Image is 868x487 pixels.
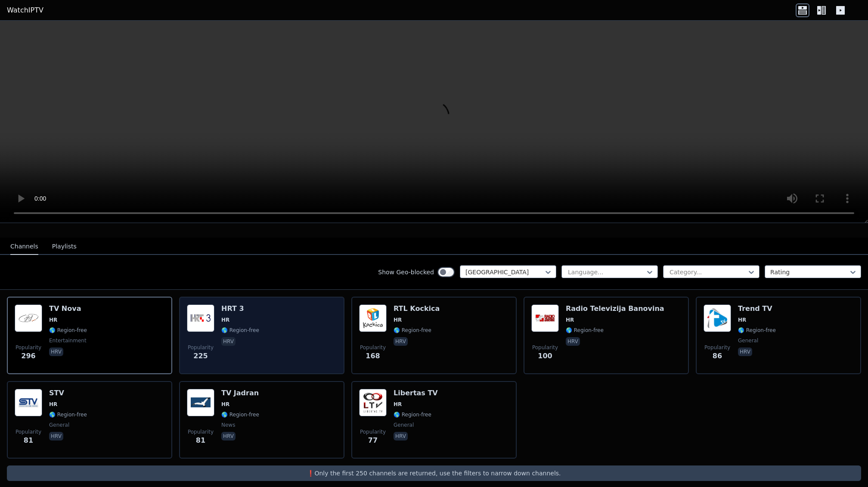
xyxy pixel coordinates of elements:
[49,337,87,344] span: entertainment
[368,435,378,446] span: 77
[531,304,559,332] img: Radio Televizija Banovina
[532,344,558,351] span: Popularity
[704,344,730,351] span: Popularity
[10,239,38,255] button: Channels
[188,428,214,435] span: Popularity
[566,327,604,334] span: 🌎 Region-free
[394,411,431,418] span: 🌎 Region-free
[187,304,214,332] img: HRT 3
[394,327,431,334] span: 🌎 Region-free
[738,304,776,313] h6: Trend TV
[394,304,440,313] h6: RTL Kockica
[538,351,552,361] span: 100
[188,344,214,351] span: Popularity
[221,411,259,418] span: 🌎 Region-free
[738,337,758,344] span: general
[49,316,57,323] span: HR
[221,389,259,397] h6: TV Jadran
[221,316,229,323] span: HR
[366,351,380,361] span: 168
[738,347,752,356] p: hrv
[566,304,664,313] h6: Radio Televizija Banovina
[49,327,87,334] span: 🌎 Region-free
[193,351,208,361] span: 225
[394,316,402,323] span: HR
[49,422,69,428] span: general
[360,344,386,351] span: Popularity
[566,337,580,346] p: hrv
[738,316,746,323] span: HR
[221,401,229,408] span: HR
[49,304,87,313] h6: TV Nova
[360,428,386,435] span: Popularity
[394,337,408,346] p: hrv
[359,389,387,416] img: Libertas TV
[713,351,722,361] span: 86
[15,304,42,332] img: TV Nova
[52,239,77,255] button: Playlists
[187,389,214,416] img: TV Jadran
[738,327,776,334] span: 🌎 Region-free
[10,469,858,478] p: ❗️Only the first 250 channels are returned, use the filters to narrow down channels.
[49,432,63,440] p: hrv
[49,389,87,397] h6: STV
[566,316,574,323] span: HR
[394,401,402,408] span: HR
[196,435,205,446] span: 81
[7,5,43,16] a: WatchIPTV
[394,389,438,397] h6: Libertas TV
[394,422,414,428] span: general
[221,337,236,346] p: hrv
[221,432,236,440] p: hrv
[24,435,33,446] span: 81
[394,432,408,440] p: hrv
[221,304,259,313] h6: HRT 3
[21,351,35,361] span: 296
[15,389,42,416] img: STV
[15,344,41,351] span: Popularity
[15,428,41,435] span: Popularity
[49,401,57,408] span: HR
[378,268,434,276] label: Show Geo-blocked
[49,411,87,418] span: 🌎 Region-free
[221,327,259,334] span: 🌎 Region-free
[49,347,63,356] p: hrv
[359,304,387,332] img: RTL Kockica
[221,422,235,428] span: news
[704,304,731,332] img: Trend TV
